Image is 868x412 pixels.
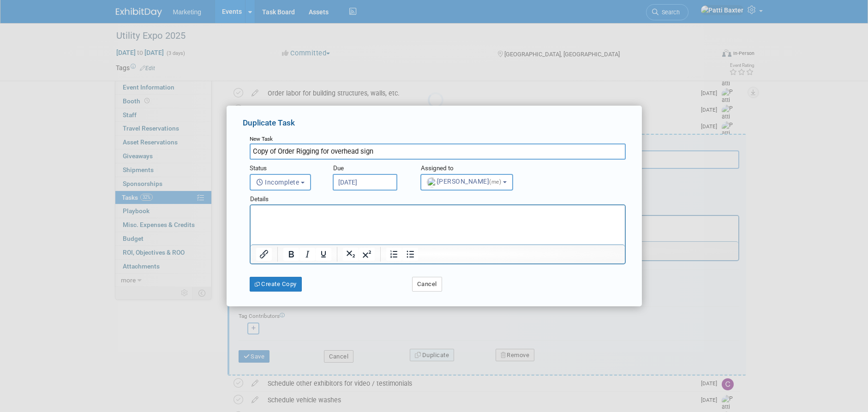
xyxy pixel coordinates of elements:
body: Rich Text Area. Press ALT-0 for help. [5,4,494,12]
button: Underline [316,248,331,261]
button: Italic [299,248,315,261]
button: Create Copy [250,277,302,292]
div: Details [250,191,626,204]
span: Incomplete [256,179,299,186]
div: New Task [250,132,626,143]
button: Numbered list [386,248,402,261]
button: Subscript [343,248,359,261]
button: Bold [283,248,299,261]
button: Cancel [412,277,442,292]
button: Bullet list [402,248,418,261]
div: Status [250,164,319,173]
button: Superscript [359,248,375,261]
span: (me) [489,179,501,185]
input: Due Date [333,174,397,191]
iframe: Rich Text Area [251,205,625,245]
button: [PERSON_NAME](me) [420,174,513,191]
div: Assigned to [420,164,504,173]
div: Duplicate Task [243,117,626,132]
button: Incomplete [250,174,311,191]
div: Due [333,164,407,173]
button: Insert/edit link [256,248,272,261]
span: [PERSON_NAME] [427,178,503,185]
